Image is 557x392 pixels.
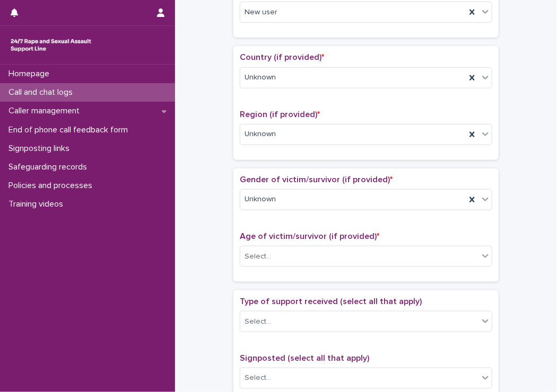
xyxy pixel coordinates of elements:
[240,53,324,61] span: Country (if provided)
[4,125,136,135] p: End of phone call feedback form
[4,69,58,79] p: Homepage
[240,110,320,119] span: Region (if provided)
[240,354,369,362] span: Signposted (select all that apply)
[245,7,277,18] span: New user
[245,194,276,205] span: Unknown
[4,87,81,97] p: Call and chat logs
[4,144,78,154] p: Signposting links
[4,199,72,209] p: Training videos
[4,181,101,191] p: Policies and processes
[245,72,276,83] span: Unknown
[240,232,379,240] span: Age of victim/survivor (if provided)
[240,297,422,306] span: Type of support received (select all that apply)
[245,251,271,262] div: Select...
[4,162,95,172] p: Safeguarding records
[245,316,271,327] div: Select...
[245,373,271,384] div: Select...
[245,129,276,140] span: Unknown
[8,34,93,56] img: rhQMoQhaT3yELyF149Cw
[4,106,88,116] p: Caller management
[240,175,393,184] span: Gender of victim/survivor (if provided)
